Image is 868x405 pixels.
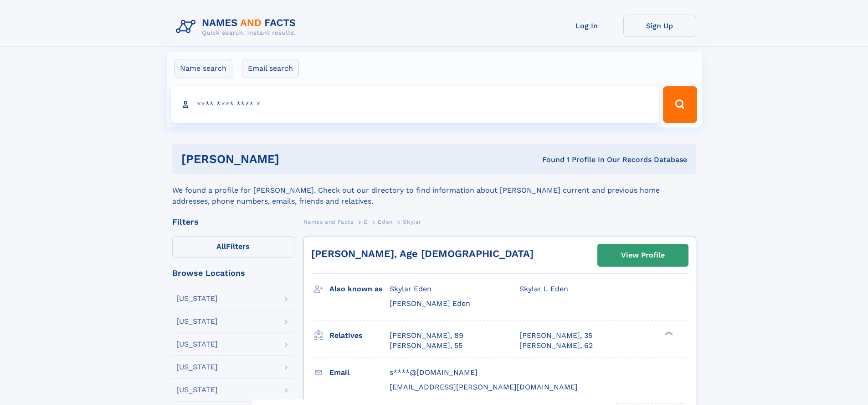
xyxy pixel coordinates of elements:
[329,365,390,380] h3: Email
[663,330,673,336] div: ❯
[621,245,665,266] div: View Profile
[663,86,697,123] button: Search Button
[174,59,232,78] label: Name search
[172,174,696,207] div: We found a profile for [PERSON_NAME]. Check out our directory to find information about [PERSON_N...
[390,331,463,341] a: [PERSON_NAME], 89
[390,383,578,391] span: [EMAIL_ADDRESS][PERSON_NAME][DOMAIN_NAME]
[364,219,368,225] span: E
[176,295,218,302] div: [US_STATE]
[176,386,218,394] div: [US_STATE]
[329,281,390,297] h3: Also known as
[172,15,303,39] img: Logo Names and Facts
[364,216,368,227] a: E
[171,86,659,123] input: search input
[176,363,218,371] div: [US_STATE]
[172,236,294,258] label: Filters
[378,216,392,227] a: Eden
[311,248,534,259] a: [PERSON_NAME], Age [DEMOGRAPHIC_DATA]
[550,15,623,37] a: Log In
[390,341,462,351] a: [PERSON_NAME], 55
[172,218,294,226] div: Filters
[598,244,688,266] a: View Profile
[172,269,294,277] div: Browse Locations
[303,216,354,227] a: Names and Facts
[519,284,568,293] span: Skylar L Eden
[411,155,687,165] div: Found 1 Profile In Our Records Database
[390,299,470,308] span: [PERSON_NAME] Eden
[390,284,431,293] span: Skylar Eden
[519,331,592,341] a: [PERSON_NAME], 35
[181,153,411,165] h1: [PERSON_NAME]
[519,341,593,351] a: [PERSON_NAME], 62
[378,219,392,225] span: Eden
[216,242,226,251] span: All
[176,341,218,348] div: [US_STATE]
[623,15,696,37] a: Sign Up
[403,219,421,225] span: Skyler
[329,328,390,343] h3: Relatives
[176,318,218,325] div: [US_STATE]
[242,59,299,78] label: Email search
